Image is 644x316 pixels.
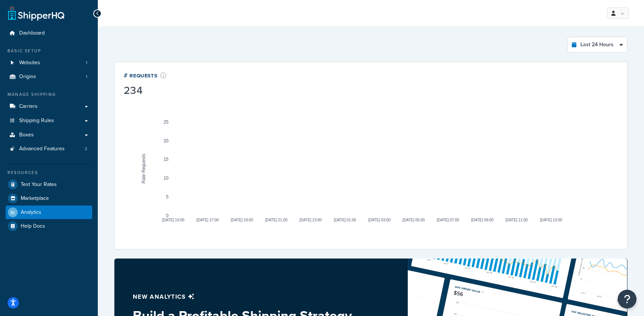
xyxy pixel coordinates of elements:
[21,195,49,202] span: Marketplace
[334,218,356,222] text: [DATE] 01:00
[124,85,167,96] div: 234
[19,30,45,36] span: Dashboard
[6,169,92,176] div: Resources
[6,219,92,233] a: Help Docs
[402,218,425,222] text: [DATE] 05:00
[21,209,41,216] span: Analytics
[6,100,92,113] a: Carriers
[299,218,322,222] text: [DATE] 23:00
[231,218,253,222] text: [DATE] 19:00
[540,218,562,222] text: [DATE] 13:00
[85,146,87,152] span: 2
[6,114,92,128] a: Shipping Rules
[21,181,57,188] span: Test Your Rates
[164,119,169,125] text: 25
[6,48,92,54] div: Basic Setup
[133,292,353,302] p: New analytics
[6,26,92,40] a: Dashboard
[506,218,528,222] text: [DATE] 11:00
[6,70,92,84] li: Origins
[124,97,618,240] svg: A chart.
[437,218,459,222] text: [DATE] 07:00
[368,218,391,222] text: [DATE] 03:00
[164,157,169,162] text: 15
[19,74,36,80] span: Origins
[6,206,92,219] a: Analytics
[166,213,169,218] text: 0
[6,142,92,156] li: Advanced Features
[19,60,40,66] span: Websites
[164,138,169,144] text: 20
[196,218,219,222] text: [DATE] 17:00
[6,192,92,205] a: Marketplace
[141,154,146,183] text: Rate Requests
[21,223,45,230] span: Help Docs
[19,146,65,152] span: Advanced Features
[86,60,87,66] span: 1
[6,70,92,84] a: Origins1
[164,175,169,181] text: 10
[162,218,185,222] text: [DATE] 15:00
[6,178,92,191] a: Test Your Rates
[471,218,494,222] text: [DATE] 09:00
[6,56,92,70] li: Websites
[6,128,92,142] a: Boxes
[265,218,288,222] text: [DATE] 21:00
[166,194,169,200] text: 5
[19,118,54,124] span: Shipping Rules
[6,56,92,70] a: Websites1
[6,91,92,98] div: Manage Shipping
[6,142,92,156] a: Advanced Features2
[124,71,167,80] div: # Requests
[618,290,636,308] button: Open Resource Center
[19,132,34,138] span: Boxes
[86,74,87,80] span: 1
[19,103,38,110] span: Carriers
